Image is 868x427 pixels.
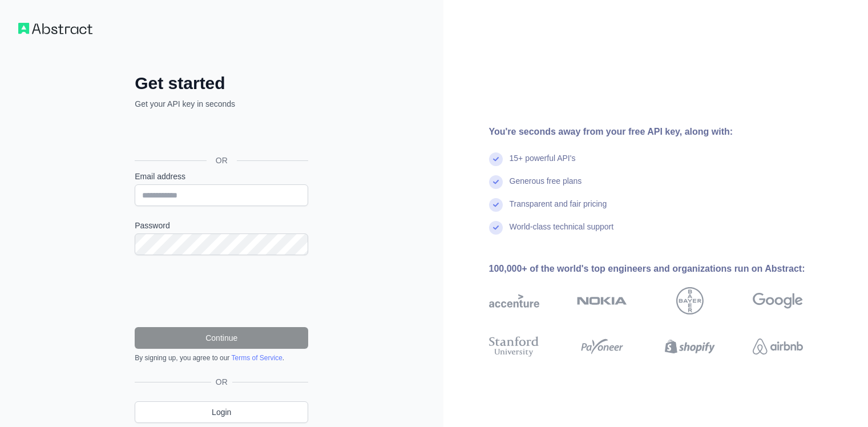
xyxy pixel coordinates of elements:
img: accenture [489,287,539,315]
img: stanford university [489,334,539,359]
span: OR [207,155,237,166]
a: Login [135,401,308,423]
div: Generous free plans [510,175,582,198]
div: World-class technical support [510,221,614,244]
img: Workflow [18,23,92,34]
img: check mark [489,152,503,166]
iframe: reCAPTCHA [135,269,308,313]
iframe: Кнопка "Войти с аккаунтом Google" [129,122,312,147]
img: check mark [489,175,503,189]
img: nokia [577,287,627,315]
label: Email address [135,171,308,182]
div: 15+ powerful API's [510,152,576,175]
a: Terms of Service [231,354,282,362]
div: You're seconds away from your free API key, along with: [489,125,839,139]
div: Transparent and fair pricing [510,198,607,221]
img: payoneer [577,334,627,359]
img: shopify [665,334,715,359]
label: Password [135,220,308,231]
span: OR [211,376,232,388]
h2: Get started [135,73,308,94]
button: Continue [135,327,308,349]
div: By signing up, you agree to our . [135,353,308,362]
img: airbnb [753,334,803,359]
img: check mark [489,198,503,212]
div: 100,000+ of the world's top engineers and organizations run on Abstract: [489,262,839,276]
img: check mark [489,221,503,235]
img: bayer [676,287,704,315]
img: google [753,287,803,315]
p: Get your API key in seconds [135,98,308,110]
